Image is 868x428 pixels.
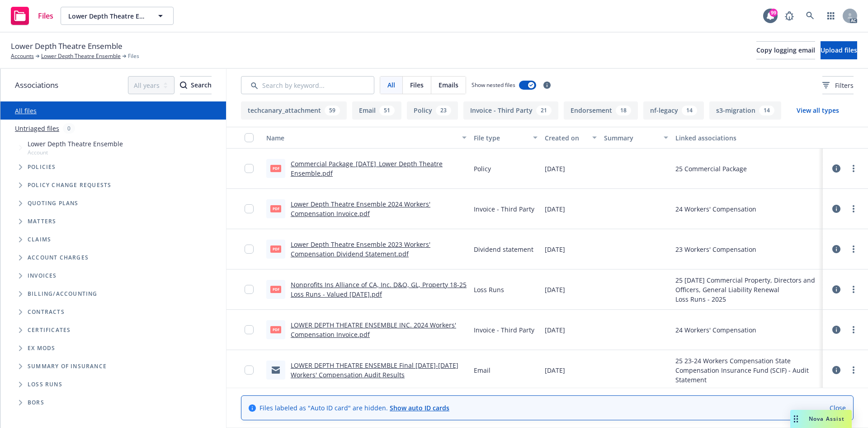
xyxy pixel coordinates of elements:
[15,106,37,115] a: All files
[180,77,212,94] div: Search
[28,219,56,224] span: Matters
[545,365,565,375] span: [DATE]
[0,285,226,412] div: Folder Tree Example
[291,280,467,298] a: Nonprofits Ins Alliance of CA, Inc. D&O, GL, Property 18-25 Loss Runs - Valued [DATE].pdf
[241,76,374,94] input: Search by keyword...
[325,106,340,115] div: 59
[848,324,859,335] a: more
[245,133,254,142] input: Select all
[672,127,823,149] button: Linked associations
[848,365,859,375] a: more
[38,12,53,19] span: Files
[259,403,449,413] span: Files labeled as "Auto ID card" are hidden.
[545,325,565,335] span: [DATE]
[28,139,123,149] span: Lower Depth Theatre Ensemble
[822,7,840,25] a: Switch app
[848,284,859,295] a: more
[801,7,819,25] a: Search
[28,346,55,351] span: Ex Mods
[63,123,75,134] div: 0
[675,164,747,173] div: 25 Commercial Package
[270,205,281,212] span: pdf
[245,164,254,173] input: Toggle Row Selected
[675,275,819,294] div: 25 [DATE] Commercial Property, Directors and Officers, General Liability Renewal
[830,403,846,413] a: Close
[28,273,57,279] span: Invoices
[291,240,430,258] a: Lower Depth Theatre Ensemble 2023 Workers' Compensation Dividend Statement.pdf
[387,80,395,90] span: All
[545,245,565,254] span: [DATE]
[682,106,697,115] div: 14
[270,245,281,252] span: pdf
[474,285,504,294] span: Loss Runs
[245,285,254,294] input: Toggle Row Selected
[41,52,121,60] a: Lower Depth Theatre Ensemble
[241,101,347,120] button: techcanary_attachment
[439,80,458,90] span: Emails
[11,40,123,52] span: Lower Depth Theatre Ensemble
[28,291,98,297] span: Billing/Accounting
[756,46,815,54] span: Copy logging email
[616,106,631,115] div: 18
[604,133,658,143] div: Summary
[68,11,146,21] span: Lower Depth Theatre Ensemble
[769,9,778,17] div: 99
[675,245,756,254] div: 23 Workers' Compensation
[536,106,552,115] div: 21
[436,106,451,115] div: 23
[15,79,58,91] span: Associations
[474,204,534,214] span: Invoice - Third Party
[263,127,470,149] button: Name
[822,81,854,90] span: Filters
[28,149,123,156] span: Account
[821,41,857,59] button: Upload files
[545,164,565,173] span: [DATE]
[28,400,44,405] span: BORs
[472,81,515,89] span: Show nested files
[675,294,819,304] div: Loss Runs - 2025
[352,101,401,120] button: Email
[291,361,458,379] a: LOWER DEPTH THEATRE ENSEMBLE Final [DATE]-[DATE] Workers' Compensation Audit Results
[0,137,226,285] div: Tree Example
[28,309,65,315] span: Contracts
[61,7,174,25] button: Lower Depth Theatre Ensemble
[809,415,844,423] span: Nova Assist
[848,163,859,174] a: more
[474,325,534,335] span: Invoice - Third Party
[270,286,281,293] span: pdf
[28,183,111,188] span: Policy change requests
[128,52,139,60] span: Files
[564,101,638,120] button: Endorsement
[675,133,819,143] div: Linked associations
[245,204,254,213] input: Toggle Row Selected
[470,127,541,149] button: File type
[821,46,857,54] span: Upload files
[545,285,565,294] span: [DATE]
[780,7,798,25] a: Report a Bug
[245,365,254,375] input: Toggle Row Selected
[180,76,212,94] button: SearchSearch
[545,204,565,214] span: [DATE]
[675,204,756,214] div: 24 Workers' Compensation
[28,364,107,369] span: Summary of insurance
[474,245,533,254] span: Dividend statement
[782,101,854,120] button: View all types
[7,3,57,29] a: Files
[474,365,491,375] span: Email
[545,133,587,143] div: Created on
[28,327,71,333] span: Certificates
[600,127,671,149] button: Summary
[474,164,491,173] span: Policy
[291,321,456,339] a: LOWER DEPTH THEATRE ENSEMBLE INC. 2024 Workers' Compensation Invoice.pdf
[848,203,859,214] a: more
[541,127,600,149] button: Created on
[390,404,449,412] a: Show auto ID cards
[474,133,528,143] div: File type
[11,52,34,60] a: Accounts
[15,124,59,133] a: Untriaged files
[28,201,79,206] span: Quoting plans
[463,101,558,120] button: Invoice - Third Party
[643,101,704,120] button: nf-legacy
[410,80,424,90] span: Files
[28,255,89,260] span: Account charges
